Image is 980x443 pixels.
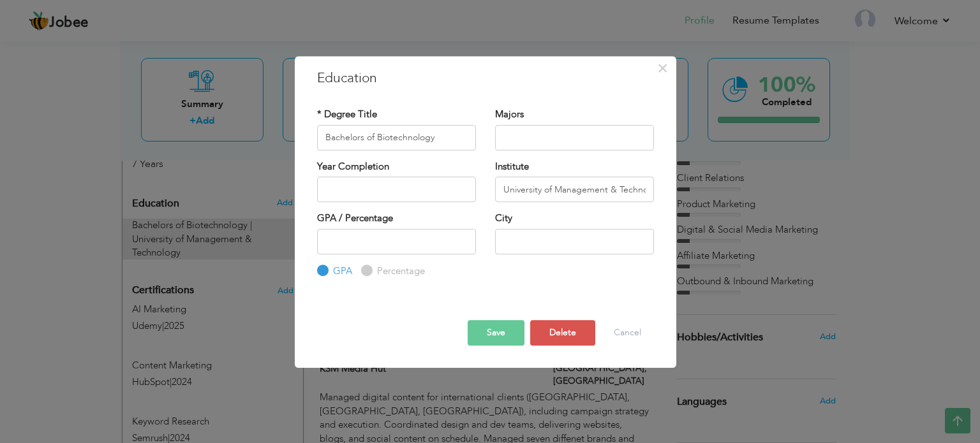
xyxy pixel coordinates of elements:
[374,265,425,278] label: Percentage
[495,160,529,173] label: Institute
[653,58,673,78] button: Close
[601,320,654,345] button: Cancel
[495,212,512,225] label: City
[530,320,595,345] button: Delete
[468,320,524,345] button: Save
[317,69,654,88] h3: Education
[317,160,389,173] label: Year Completion
[132,191,293,260] div: Add your educational degree.
[495,108,524,121] label: Majors
[657,57,668,80] span: ×
[317,108,377,121] label: * Degree Title
[317,212,393,225] label: GPA / Percentage
[330,265,352,278] label: GPA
